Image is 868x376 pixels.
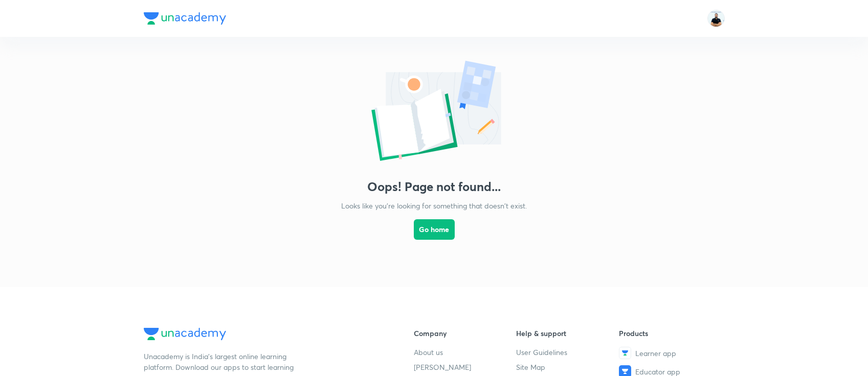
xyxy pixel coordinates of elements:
[144,328,381,343] a: Company Logo
[619,328,722,339] h6: Products
[144,328,226,340] img: Company Logo
[414,219,455,240] button: Go home
[341,200,527,211] p: Looks like you're looking for something that doesn't exist.
[707,10,725,27] img: Subhash Chandra Yadav
[516,362,619,372] a: Site Map
[332,57,537,167] img: error
[144,351,297,372] p: Unacademy is India’s largest online learning platform. Download our apps to start learning
[635,348,676,359] span: Learner app
[516,328,619,339] h6: Help & support
[144,12,226,25] img: Company Logo
[367,179,501,194] h3: Oops! Page not found...
[414,211,455,266] a: Go home
[414,347,517,358] a: About us
[516,347,619,358] a: User Guidelines
[414,328,517,339] h6: Company
[619,347,722,359] a: Learner app
[414,362,517,372] a: [PERSON_NAME]
[619,347,631,359] img: Learner app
